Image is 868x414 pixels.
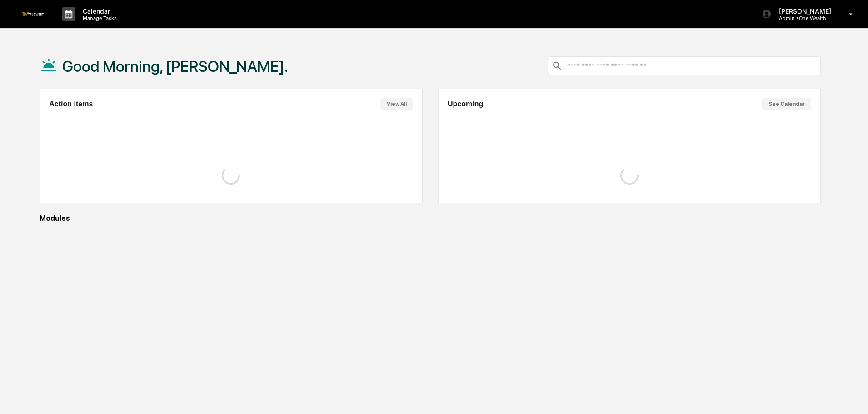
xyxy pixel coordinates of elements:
[448,100,483,108] h2: Upcoming
[772,7,836,15] p: [PERSON_NAME]
[762,98,811,110] button: See Calendar
[62,57,288,75] h1: Good Morning, [PERSON_NAME].
[49,100,93,108] h2: Action Items
[22,12,44,16] img: logo
[75,7,121,15] p: Calendar
[40,214,821,223] div: Modules
[380,98,413,110] button: View All
[75,15,121,21] p: Manage Tasks
[772,15,836,21] p: Admin • One Wealth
